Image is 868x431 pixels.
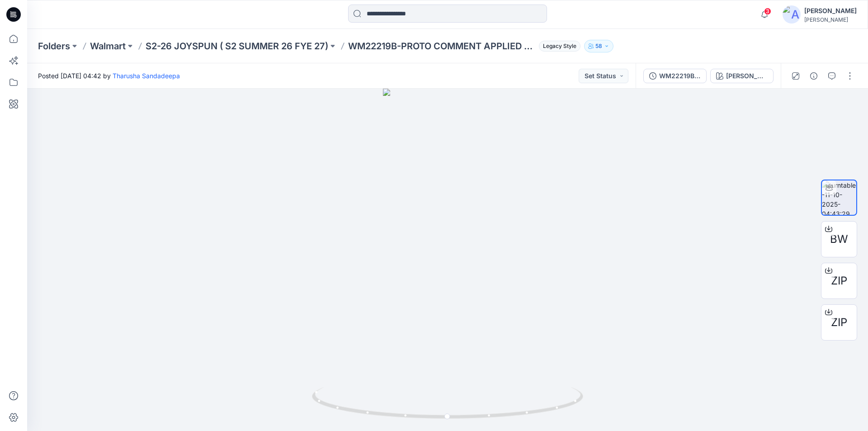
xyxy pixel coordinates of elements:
span: Posted [DATE] 04:42 by [38,71,180,81]
a: Walmart [90,40,126,52]
div: [PERSON_NAME] [804,5,857,16]
button: Legacy Style [535,40,580,52]
p: 58 [595,41,602,51]
button: 58 [584,40,613,52]
a: S2-26 JOYSPUN ( S2 SUMMER 26 FYE 27) [146,40,328,52]
span: ZIP [831,273,847,289]
a: Folders [38,40,70,52]
img: turntable-11-10-2025-04:43:29 [822,180,856,215]
div: WM22219B-PROTO COMMENT APPLIED PATTERN_COLORWAY_REV13 [659,71,701,81]
div: [PERSON_NAME] FLORAL V3 CW3 VERDIGRIS GREEN [726,71,768,81]
p: WM22219B-PROTO COMMENT APPLIED PATTERN_COLORWAY_REV13 [348,40,535,52]
span: BW [830,231,848,247]
button: WM22219B-PROTO COMMENT APPLIED PATTERN_COLORWAY_REV13 [643,69,707,83]
button: [PERSON_NAME] FLORAL V3 CW3 VERDIGRIS GREEN [710,69,774,83]
a: Tharusha Sandadeepa [113,72,180,80]
button: Details [807,69,821,83]
span: Legacy Style [539,41,580,52]
div: [PERSON_NAME] [804,16,857,23]
span: ZIP [831,314,847,331]
span: 3 [764,8,771,15]
img: avatar [783,5,801,24]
